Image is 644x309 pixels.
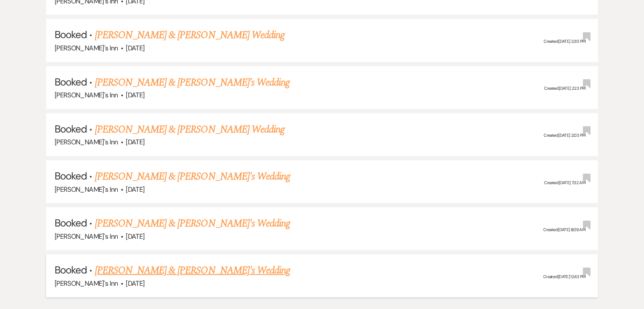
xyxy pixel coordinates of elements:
span: [PERSON_NAME]'s Inn [55,279,118,288]
span: Created: [DATE] 2:30 PM [544,39,585,44]
a: [PERSON_NAME] & [PERSON_NAME]'s Wedding [95,216,290,231]
span: [PERSON_NAME]'s Inn [55,44,118,52]
span: [DATE] [126,185,144,194]
span: Booked [55,75,87,88]
a: [PERSON_NAME] & [PERSON_NAME] Wedding [95,122,285,137]
span: [DATE] [126,44,144,52]
span: [PERSON_NAME]'s Inn [55,185,118,194]
span: [PERSON_NAME]'s Inn [55,232,118,241]
span: Created: [DATE] 2:03 PM [544,133,585,138]
a: [PERSON_NAME] & [PERSON_NAME]’s Wedding [95,75,290,90]
span: [DATE] [126,138,144,146]
span: Booked [55,169,87,182]
span: Booked [55,263,87,276]
span: [DATE] [126,232,144,241]
span: Created: [DATE] 8:09 AM [543,227,585,232]
span: Booked [55,216,87,229]
span: [DATE] [126,91,144,99]
a: [PERSON_NAME] & [PERSON_NAME]'s Wedding [95,263,290,278]
span: Created: [DATE] 2:23 PM [544,86,585,91]
span: Created: [DATE] 7:32 AM [544,180,585,185]
span: [PERSON_NAME]'s Inn [55,138,118,146]
span: [PERSON_NAME]'s Inn [55,91,118,99]
a: [PERSON_NAME] & [PERSON_NAME] Wedding [95,28,285,43]
a: [PERSON_NAME] & [PERSON_NAME]'s Wedding [95,169,290,184]
span: Booked [55,28,87,41]
span: Booked [55,122,87,135]
span: [DATE] [126,279,144,288]
span: Created: [DATE] 12:43 PM [543,274,585,279]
